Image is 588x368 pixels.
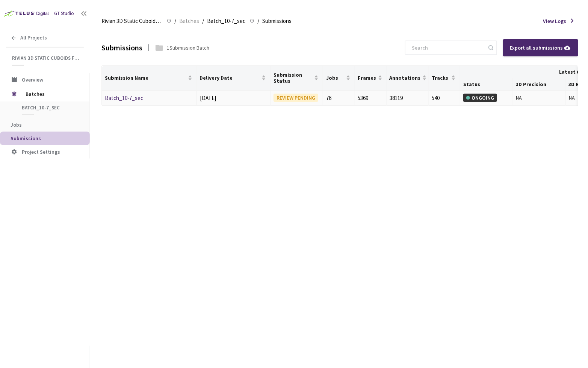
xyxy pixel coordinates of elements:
[200,75,260,81] span: Delivery Date
[543,17,567,25] span: View Logs
[274,94,318,102] div: REVIEW PENDING
[257,17,259,26] li: /
[11,135,41,142] span: Submissions
[407,41,487,55] input: Search
[463,94,497,102] div: ONGOING
[323,66,355,91] th: Jobs
[262,17,292,26] span: Submissions
[432,94,457,103] div: 540
[197,66,271,91] th: Delivery Date
[102,66,197,91] th: Submission Name
[516,94,562,102] div: NA
[200,94,267,103] div: [DATE]
[12,55,79,61] span: Rivian 3D Static Cuboids fixed[2024-25]
[510,44,571,52] div: Export all submissions
[390,75,421,81] span: Annotations
[513,78,566,91] th: 3D Precision
[105,94,143,101] a: Batch_10-7_sec
[432,75,450,81] span: Tracks
[358,75,376,81] span: Frames
[460,78,513,91] th: Status
[390,94,425,103] div: 38119
[22,148,60,155] span: Project Settings
[54,10,74,17] div: GT Studio
[101,42,142,53] div: Submissions
[26,86,77,101] span: Batches
[105,75,186,81] span: Submission Name
[387,66,429,91] th: Annotations
[101,17,162,26] span: Rivian 3D Static Cuboids fixed[2024-25]
[207,17,245,26] span: Batch_10-7_sec
[326,94,351,103] div: 76
[271,66,323,91] th: Submission Status
[326,75,344,81] span: Jobs
[358,94,383,103] div: 5369
[202,17,204,26] li: /
[22,76,43,83] span: Overview
[179,17,199,26] span: Batches
[274,72,313,84] span: Submission Status
[429,66,460,91] th: Tracks
[174,17,176,26] li: /
[178,17,201,25] a: Batches
[22,104,77,111] span: Batch_10-7_sec
[11,121,22,128] span: Jobs
[167,44,209,52] div: 1 Submission Batch
[20,35,47,41] span: All Projects
[355,66,387,91] th: Frames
